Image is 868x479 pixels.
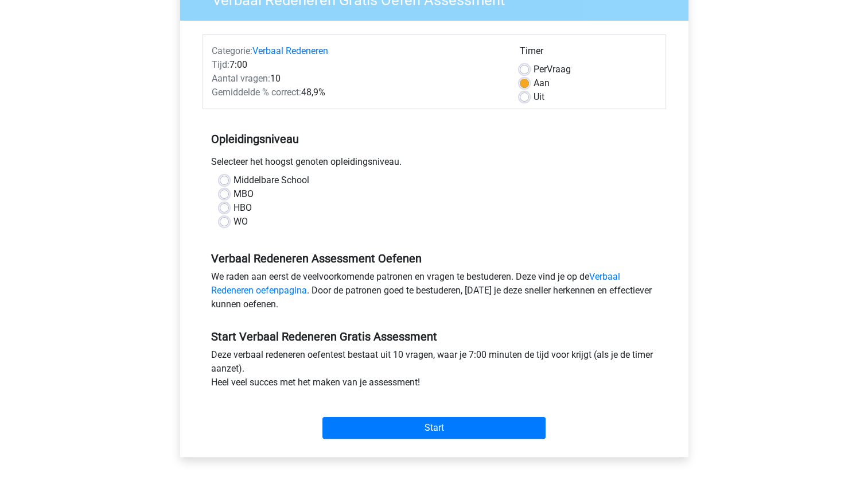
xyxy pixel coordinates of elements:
div: Selecteer het hoogst genoten opleidingsniveau. [203,155,666,173]
label: Middelbare School [233,173,309,187]
label: MBO [233,187,254,201]
span: Aantal vragen: [212,73,270,84]
label: HBO [233,201,252,215]
label: Vraag [534,63,571,76]
div: Timer [520,44,657,63]
span: Per [534,64,547,75]
span: Gemiddelde % correct: [212,87,301,98]
div: 7:00 [203,58,511,72]
div: We raden aan eerst de veelvoorkomende patronen en vragen te bestuderen. Deze vind je op de . Door... [203,270,666,316]
span: Tijd: [212,59,229,70]
span: Categorie: [212,45,252,56]
a: Verbaal Redeneren [252,45,328,56]
div: Deze verbaal redeneren oefentest bestaat uit 10 vragen, waar je 7:00 minuten de tijd voor krijgt ... [203,348,666,394]
label: WO [233,215,248,229]
div: 10 [203,72,511,86]
label: Uit [534,90,544,104]
label: Aan [534,76,550,90]
input: Start [322,417,546,439]
h5: Verbaal Redeneren Assessment Oefenen [211,252,657,265]
div: 48,9% [203,86,511,99]
h5: Start Verbaal Redeneren Gratis Assessment [211,330,657,343]
h5: Opleidingsniveau [211,128,657,150]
